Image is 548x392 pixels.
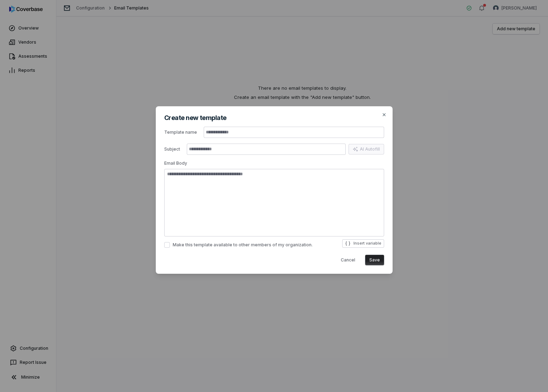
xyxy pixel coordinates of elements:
[164,115,384,121] h2: Create new template
[342,239,384,248] button: Insert variable
[337,255,359,265] button: Cancel
[173,242,313,248] span: Make this template available to other members of my organization.
[164,129,201,135] label: Template name
[164,146,184,152] label: Subject
[164,160,187,166] label: Email Body
[164,242,170,248] button: Make this template available to other members of my organization.
[365,255,384,265] button: Save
